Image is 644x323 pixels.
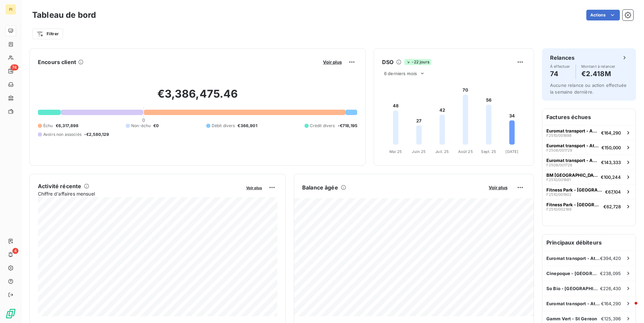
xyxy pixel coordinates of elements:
span: Voir plus [489,185,507,190]
span: Voir plus [246,185,262,190]
h2: €3,386,475.46 [38,87,357,107]
h6: DSO [382,58,393,66]
span: 74 [10,64,18,70]
tspan: [DATE] [505,149,518,154]
span: 0 [142,117,145,123]
span: So Bio - [GEOGRAPHIC_DATA] [546,286,600,291]
span: Cinepoque - [GEOGRAPHIC_DATA] (75006) [546,271,600,276]
span: €0 [153,123,159,129]
span: €100,244 [601,174,621,180]
span: F2508/001728 [546,163,572,167]
div: PI [5,4,16,15]
span: Chiffre d'affaires mensuel [38,190,241,197]
span: Avoirs non associés [43,131,82,138]
button: Fitness Park - [GEOGRAPHIC_DATA]F2510/001902€67,104 [542,184,636,199]
span: Euromat transport - Athis Mons (Bai [546,128,598,133]
span: Euromat transport - Athis Mons (Bai [546,158,598,163]
span: Fitness Park - [GEOGRAPHIC_DATA] [546,187,602,193]
tspan: Juil. 25 [435,149,449,154]
button: Actions [586,10,620,20]
tspan: Sept. 25 [481,149,496,154]
span: €150,000 [601,145,621,150]
span: €62,728 [603,204,621,209]
span: €394,420 [600,256,621,261]
span: 4 [12,248,18,254]
span: -22 jours [404,59,431,65]
span: €164,290 [601,301,621,306]
span: €143,333 [601,160,621,165]
h3: Tableau de bord [32,9,96,21]
span: Non-échu [131,123,151,129]
span: Débit divers [212,123,235,129]
button: Euromat transport - Athis Mons (BaiF2508/001729€150,000 [542,140,636,155]
span: Voir plus [323,59,342,65]
span: Gamm Vert - St Gereon [546,316,597,321]
span: Échu [43,123,53,129]
button: Voir plus [244,184,264,191]
span: Euromat transport - Athis Mons (Bai [546,256,600,261]
h6: Encours client [38,58,76,66]
h4: 74 [550,68,570,79]
span: F2510/002189 [546,207,572,211]
span: F2508/001729 [546,148,572,152]
span: €164,290 [601,130,621,136]
span: À effectuer [550,64,570,68]
tspan: Mai 25 [389,149,402,154]
h4: €2.418M [581,68,615,79]
h6: Activité récente [38,182,81,190]
span: -€718,195 [338,123,357,129]
span: €6,317,898 [56,123,79,129]
button: Voir plus [321,59,344,65]
h6: Principaux débiteurs [542,234,636,251]
span: Crédit divers [310,123,335,129]
span: €67,104 [605,189,621,195]
h6: Balance âgée [302,183,338,192]
span: €226,430 [600,286,621,291]
tspan: Juin 25 [412,149,426,154]
button: Euromat transport - Athis Mons (BaiF2508/001728€143,333 [542,155,636,169]
h6: Relances [550,54,575,62]
span: 6 derniers mois [384,71,417,76]
span: Fitness Park - [GEOGRAPHIC_DATA] [546,202,601,207]
span: €238,095 [600,271,621,276]
h6: Factures échues [542,109,636,125]
span: Euromat transport - Athis Mons (Bai [546,143,599,148]
span: F2510/001881 [546,178,571,182]
button: Voir plus [487,184,509,191]
img: Logo LeanPay [5,308,16,319]
button: BM [GEOGRAPHIC_DATA]F2510/001881€100,244 [542,169,636,184]
tspan: Août 25 [458,149,473,154]
button: Filtrer [32,29,63,39]
span: -€2,580,129 [84,131,109,138]
span: F2510/001898 [546,133,572,138]
span: BM [GEOGRAPHIC_DATA] [546,172,598,178]
span: Aucune relance ou action effectuée la semaine dernière. [550,83,627,95]
span: €125,396 [601,316,621,321]
span: F2510/001902 [546,193,572,197]
span: Euromat transport - Athis Mons (Bai [546,301,601,306]
span: Montant à relancer [581,64,615,68]
button: Euromat transport - Athis Mons (BaiF2510/001898€164,290 [542,125,636,140]
span: €366,901 [237,123,257,129]
iframe: Intercom live chat [621,300,637,316]
button: Fitness Park - [GEOGRAPHIC_DATA]F2510/002189€62,728 [542,199,636,214]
